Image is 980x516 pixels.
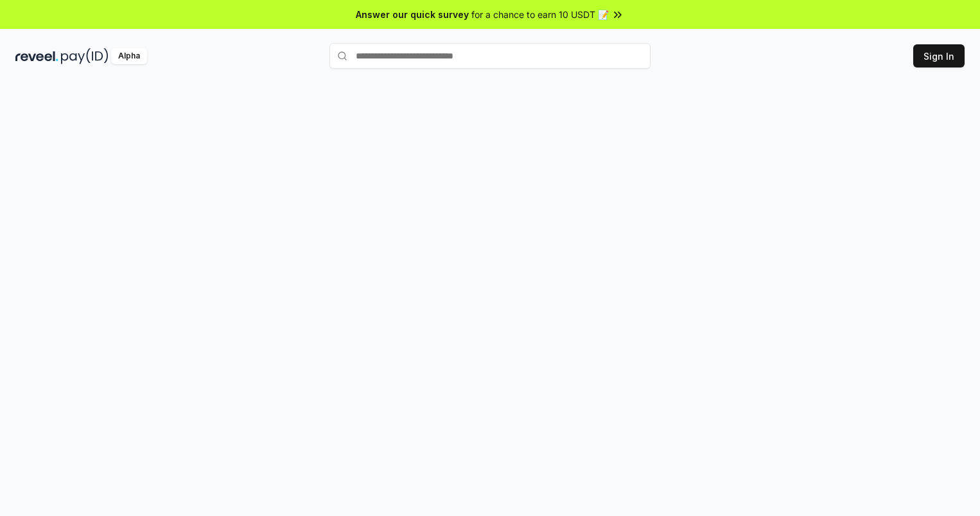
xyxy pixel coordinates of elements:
img: reveel_dark [15,48,58,64]
button: Sign In [913,44,965,67]
img: pay_id [61,48,109,64]
span: Answer our quick survey [356,8,469,21]
span: for a chance to earn 10 USDT 📝 [471,8,609,21]
div: Alpha [111,48,147,64]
